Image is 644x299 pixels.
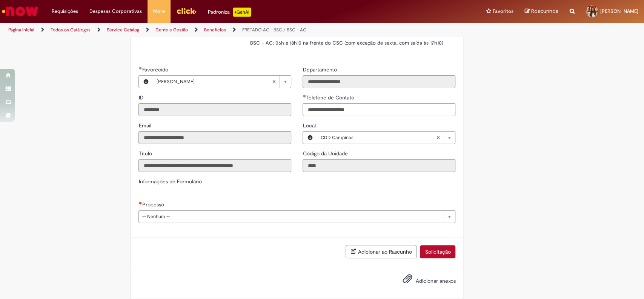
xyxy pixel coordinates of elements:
button: Adicionar anexos [400,272,414,289]
a: Página inicial [8,27,34,33]
span: [PERSON_NAME] [156,76,272,88]
img: ServiceNow [1,4,40,19]
label: Somente leitura - ID [138,94,145,101]
span: Necessários [138,201,142,204]
a: FRETADO AC - BSC / BSC – AC [242,27,306,33]
span: Somente leitura - Código da Unidade [303,150,349,157]
span: Requisições [52,8,78,15]
button: Adicionar ao Rascunho [346,245,417,258]
span: Obrigatório Preenchido [138,67,142,70]
span: Local [303,122,317,129]
label: Somente leitura - Código da Unidade [303,150,349,157]
span: Favoritos [493,8,513,15]
a: CDD CampinasLimpar campo Local [317,132,455,144]
span: BSC – AC: 06h e 18h10 na frente do CSC (com exceção de sexta, com saída às 17h10) [250,40,443,46]
label: Informações de Formulário [138,178,201,185]
button: Favorecido, Visualizar este registro Bruna Nogueira Correa [139,76,152,88]
img: click_logo_yellow_360x200.png [176,5,197,17]
button: Solicitação [420,245,455,258]
p: +GenAi [233,8,251,17]
span: Somente leitura - ID [138,94,145,101]
span: More [153,8,165,15]
a: Benefícios [204,27,226,33]
label: Somente leitura - Título [138,150,153,157]
span: Rascunhos [531,8,558,15]
input: Código da Unidade [303,159,455,172]
a: [PERSON_NAME]Limpar campo Favorecido [152,76,291,88]
input: Título [138,159,291,172]
span: Processo [142,201,165,208]
button: Local, Visualizar este registro CDD Campinas [303,132,317,144]
span: Somente leitura - Email [138,122,152,129]
span: -- Nenhum -- [142,211,440,223]
span: Somente leitura - Departamento [303,66,338,73]
span: Despesas Corporativas [89,8,142,15]
span: Adicionar anexos [415,277,455,284]
span: Necessários - Favorecido [142,66,169,73]
span: [PERSON_NAME] [600,8,638,14]
a: Todos os Catálogos [51,27,91,33]
input: Telefone de Contato [303,103,455,116]
span: Somente leitura - Título [138,150,153,157]
ul: Trilhas de página [6,23,424,37]
input: Email [138,131,291,144]
abbr: Limpar campo Local [432,132,444,144]
div: Padroniza [208,8,251,17]
input: ID [138,103,291,116]
span: Telefone de Contato [306,94,355,101]
a: Rascunhos [525,8,558,15]
label: Somente leitura - Departamento [303,66,338,73]
span: Obrigatório Preenchido [303,95,306,98]
span: CDD Campinas [320,132,436,144]
a: Gente e Gestão [155,27,188,33]
a: Service Catalog [107,27,139,33]
input: Departamento [303,75,455,88]
abbr: Limpar campo Favorecido [268,76,280,88]
label: Somente leitura - Email [138,122,152,129]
